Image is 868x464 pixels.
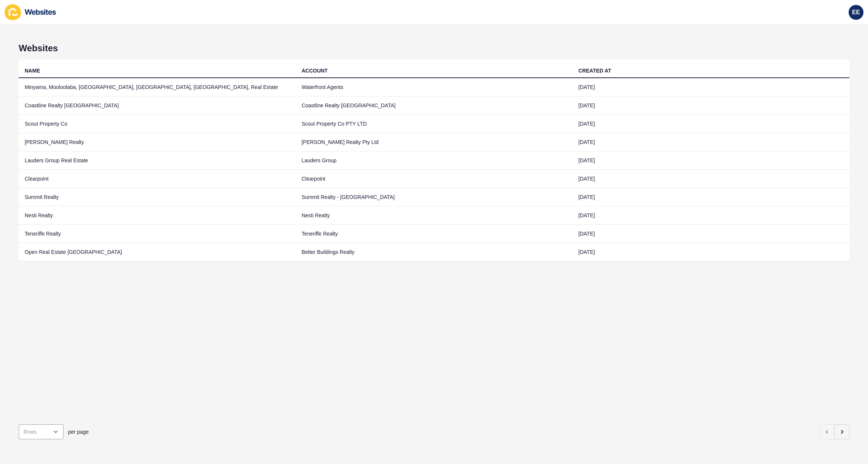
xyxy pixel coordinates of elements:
[572,78,849,96] td: [DATE]
[19,243,296,261] td: Open Real Estate [GEOGRAPHIC_DATA]
[302,67,328,74] div: ACCOUNT
[19,133,296,151] td: [PERSON_NAME] Realty
[296,96,573,115] td: Coastline Realty [GEOGRAPHIC_DATA]
[572,115,849,133] td: [DATE]
[572,188,849,206] td: [DATE]
[296,243,573,261] td: Better Buildings Realty
[19,151,296,170] td: Lauders Group Real Estate
[19,188,296,206] td: Summit Realty
[572,206,849,225] td: [DATE]
[296,170,573,188] td: Clearpoint
[296,151,573,170] td: Lauders Group
[852,9,860,16] span: EE
[296,206,573,225] td: Nesti Realty
[572,96,849,115] td: [DATE]
[578,67,611,74] div: CREATED AT
[19,206,296,225] td: Nesti Realty
[296,78,573,96] td: Waterfront Agents
[19,78,296,96] td: Minyama, Mooloolaba, [GEOGRAPHIC_DATA], [GEOGRAPHIC_DATA], [GEOGRAPHIC_DATA], Real Estate
[19,96,296,115] td: Coastline Realty [GEOGRAPHIC_DATA]
[25,67,40,74] div: NAME
[296,115,573,133] td: Scout Property Co PTY LTD
[572,225,849,243] td: [DATE]
[296,133,573,151] td: [PERSON_NAME] Realty Pty Ltd
[296,188,573,206] td: Summit Realty - [GEOGRAPHIC_DATA]
[19,225,296,243] td: Teneriffe Realty
[19,424,64,439] div: open menu
[19,43,849,53] h1: Websites
[296,225,573,243] td: Teneriffe Realty
[572,243,849,261] td: [DATE]
[68,428,89,436] span: per page
[19,115,296,133] td: Scout Property Co
[572,133,849,151] td: [DATE]
[572,151,849,170] td: [DATE]
[19,170,296,188] td: Clearpoint
[572,170,849,188] td: [DATE]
